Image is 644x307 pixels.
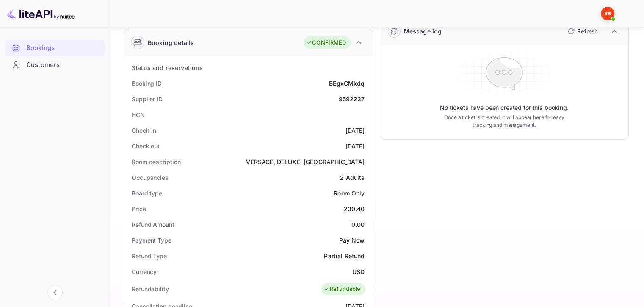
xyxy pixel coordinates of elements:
div: HCN [132,110,145,119]
a: Bookings [5,40,105,56]
p: Once a ticket is created, it will appear here for easy tracking and management. [438,114,571,129]
div: Check-in [132,126,156,135]
div: USD [352,267,365,276]
div: Room Only [334,189,365,198]
p: No tickets have been created for this booking. [440,103,569,112]
div: Booking details [148,38,194,47]
div: Board type [132,189,162,198]
p: Refresh [577,27,598,36]
div: Bookings [26,43,100,53]
div: CONFIRMED [306,39,346,47]
div: [DATE] [345,126,365,135]
div: Refund Type [132,251,167,260]
div: BEgxCMkdq [329,79,365,88]
div: Supplier ID [132,95,163,103]
a: Customers [5,57,105,73]
div: Booking ID [132,79,162,88]
div: Price [132,204,146,213]
img: Yandex Support [601,7,614,20]
button: Collapse navigation [47,285,63,300]
div: Status and reservations [132,63,203,72]
div: Customers [26,60,100,70]
div: 0.00 [351,220,365,229]
div: Pay Now [339,236,365,245]
div: Occupancies [132,173,169,182]
div: Refund Amount [132,220,174,229]
div: Check out [132,142,160,151]
img: LiteAPI logo [7,7,75,20]
div: Payment Type [132,236,171,245]
div: Bookings [5,40,105,56]
div: Currency [132,267,157,276]
div: [DATE] [345,142,365,151]
div: Room description [132,157,180,166]
div: Message log [404,27,442,36]
div: VERSACE, DELUXE, [GEOGRAPHIC_DATA] [246,157,365,166]
div: Partial Refund [324,251,365,260]
div: Customers [5,57,105,73]
div: 9592237 [338,95,365,103]
div: Refundability [132,285,169,293]
div: 2 Adults [340,173,365,182]
div: Refundable [323,285,361,293]
button: Refresh [563,25,601,38]
div: 230.40 [344,204,365,213]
